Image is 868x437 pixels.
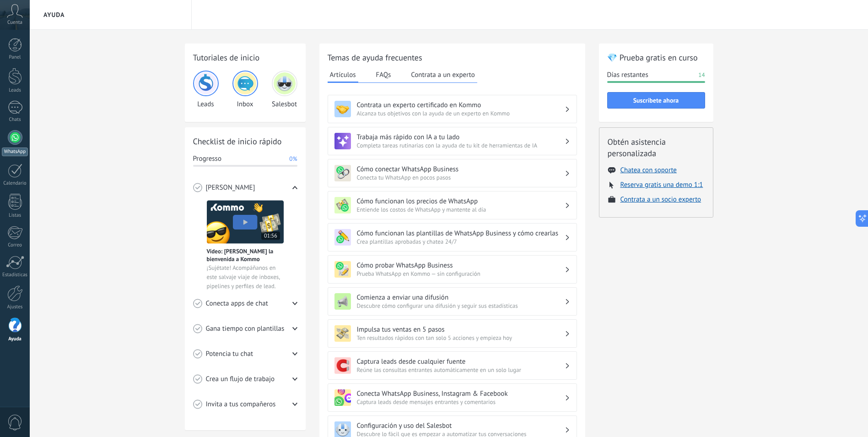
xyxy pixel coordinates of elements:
[357,229,565,238] h3: Cómo funcionan las plantillas de WhatsApp Business y cómo crearlas
[328,52,577,63] h2: Temas de ayuda frecuentes
[206,375,275,384] span: Crea un flujo de trabajo
[206,350,253,359] span: Potencia tu chat
[272,71,297,109] div: Salesbot
[207,247,284,263] span: Vídeo: [PERSON_NAME] la bienvenida a Kommo
[206,183,255,192] span: [PERSON_NAME]
[357,142,565,149] span: Completa tareas rutinarias con la ayuda de tu kit de herramientas de IA
[357,302,565,310] span: Descubre cómo configurar una difusión y seguir sus estadísticas
[357,206,565,213] span: Entiende los costos de WhatsApp y mantente al día
[357,261,565,270] h3: Cómo probar WhatsApp Business
[357,293,565,302] h3: Comienza a enviar una difusión
[193,154,221,164] span: Progresso
[357,101,565,109] h3: Contrata un experto certificado en Kommo
[607,52,705,63] h2: 💎 Prueba gratis en curso
[2,336,28,342] div: Ayuda
[698,71,705,80] span: 14
[206,400,276,409] span: Invita a tus compañeros
[193,71,219,109] div: Leads
[357,357,565,366] h3: Captura leads desde cualquier fuente
[2,55,28,60] div: Panel
[2,213,28,218] div: Listas
[206,299,268,308] span: Conecta apps de chat
[2,87,28,93] div: Leads
[328,68,358,83] button: Artículos
[2,117,28,123] div: Chats
[289,154,297,164] span: 0%
[607,71,648,80] span: Días restantes
[357,238,565,246] span: Crea plantillas aprobadas y chatea 24/7
[607,92,705,109] button: Suscríbete ahora
[357,197,565,206] h3: Cómo funcionan los precios de WhatsApp
[357,389,565,398] h3: Conecta WhatsApp Business, Instagram & Facebook
[2,304,28,310] div: Ajustes
[207,263,284,291] span: ¡Sujétate! Acompáñanos en este salvaje viaje de inboxes, pipelines y perfiles de lead.
[193,136,297,147] h2: Checklist de inicio rápido
[357,398,565,406] span: Captura leads desde mensajes entrantes y comentarios
[357,133,565,142] h3: Trabaja más rápido con IA a tu lado
[2,147,28,156] div: WhatsApp
[2,180,28,186] div: Calendario
[206,324,285,333] span: Gana tiempo con plantillas
[232,71,258,109] div: Inbox
[620,180,703,189] button: Reserva gratis una demo 1:1
[207,200,284,244] img: Meet video
[357,165,565,174] h3: Cómo conectar WhatsApp Business
[193,52,297,63] h2: Tutoriales de inicio
[608,136,705,159] h2: Obtén asistencia personalizada
[620,195,701,204] button: Contrata a un socio experto
[2,242,28,248] div: Correo
[357,325,565,334] h3: Impulsa tus ventas en 5 pasos
[409,68,477,82] button: Contrata a un experto
[357,109,565,117] span: Alcanza tus objetivos con la ayuda de un experto en Kommo
[633,97,679,104] span: Suscríbete ahora
[357,174,565,181] span: Conecta tu WhatsApp en pocos pasos
[357,334,565,342] span: Ten resultados rápidos con tan solo 5 acciones y empieza hoy
[357,270,565,278] span: Prueba WhatsApp en Kommo — sin configuración
[357,421,565,430] h3: Configuración y uso del Salesbot
[620,166,677,175] button: Chatea con soporte
[374,68,394,82] button: FAQs
[7,20,22,26] span: Cuenta
[357,366,565,374] span: Reúne las consultas entrantes automáticamente en un solo lugar
[2,272,28,278] div: Estadísticas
